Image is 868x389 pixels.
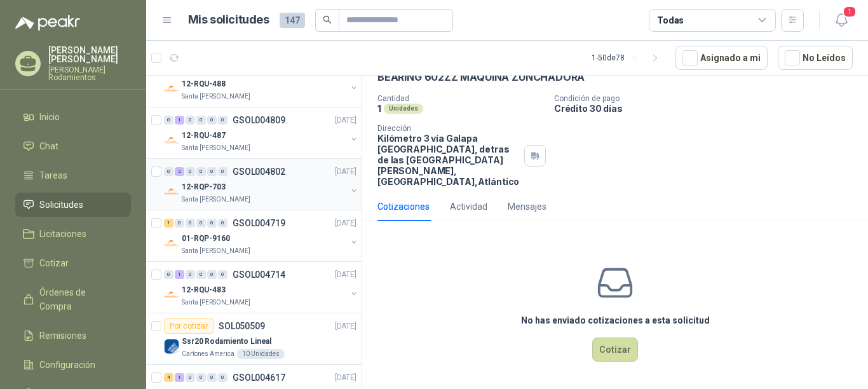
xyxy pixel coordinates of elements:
p: 12-RQU-488 [182,78,226,90]
p: [DATE] [335,269,356,281]
span: Licitaciones [39,227,86,241]
a: Tareas [15,163,131,188]
a: 0 1 0 0 0 0 GSOL004837[DATE] Company Logo12-RQU-488Santa [PERSON_NAME] [164,61,359,102]
div: 0 [218,167,227,176]
p: Cantidad [377,94,544,103]
div: Mensajes [508,200,546,214]
a: 0 1 0 0 0 0 GSOL004809[DATE] Company Logo12-RQU-487Santa [PERSON_NAME] [164,113,359,153]
a: 0 1 0 0 0 0 GSOL004714[DATE] Company Logo12-RQU-483Santa [PERSON_NAME] [164,267,359,308]
div: 0 [186,116,195,125]
p: Ssr20 Rodamiento Lineal [182,336,271,348]
button: No Leídos [778,46,853,70]
div: 4 [164,373,173,382]
h1: Mis solicitudes [188,11,269,29]
button: Asignado a mi [675,46,768,70]
div: 0 [196,373,206,382]
img: Company Logo [164,339,179,354]
p: Santa [PERSON_NAME] [182,297,250,308]
div: 0 [207,373,217,382]
div: 0 [218,373,227,382]
a: 0 2 0 0 0 0 GSOL004802[DATE] Company Logo12-RQP-703Santa [PERSON_NAME] [164,164,359,205]
a: 1 0 0 0 0 0 GSOL004719[DATE] Company Logo01-RQP-9160Santa [PERSON_NAME] [164,215,359,256]
p: SOL050509 [219,322,265,331]
p: 12-RQP-703 [182,181,226,193]
div: 0 [207,219,217,228]
p: Condición de pago [554,94,863,103]
div: 1 [175,373,184,382]
span: Solicitudes [39,198,83,212]
p: GSOL004809 [233,116,285,125]
p: GSOL004617 [233,373,285,382]
button: Cotizar [592,338,638,362]
p: Santa [PERSON_NAME] [182,194,250,205]
p: [PERSON_NAME] [PERSON_NAME] [48,46,131,64]
div: Cotizaciones [377,200,430,214]
span: Tareas [39,168,67,182]
div: Por cotizar [164,318,214,334]
span: search [323,15,332,24]
p: 12-RQU-487 [182,130,226,142]
div: 0 [218,270,227,279]
div: Actividad [450,200,487,214]
span: 1 [843,6,857,18]
p: GSOL004802 [233,167,285,176]
div: 0 [164,270,173,279]
a: Licitaciones [15,222,131,246]
p: Dirección [377,124,519,133]
div: 0 [196,116,206,125]
p: [DATE] [335,166,356,178]
p: Santa [PERSON_NAME] [182,246,250,256]
p: 01-RQP-9160 [182,233,230,245]
p: Santa [PERSON_NAME] [182,143,250,153]
div: 1 [175,270,184,279]
div: 0 [196,167,206,176]
a: Por cotizarSOL050509[DATE] Company LogoSsr20 Rodamiento LinealCartones America10 Unidades [146,313,362,365]
div: 1 [164,219,173,228]
div: 0 [218,116,227,125]
img: Company Logo [164,133,179,148]
p: Crédito 30 días [554,103,863,114]
h3: No has enviado cotizaciones a esta solicitud [521,313,710,327]
div: 1 [175,116,184,125]
div: 0 [196,219,206,228]
span: Órdenes de Compra [39,285,119,313]
div: 0 [207,270,217,279]
p: Kilómetro 3 vía Galapa [GEOGRAPHIC_DATA], detras de las [GEOGRAPHIC_DATA][PERSON_NAME], [GEOGRAPH... [377,133,519,187]
p: [PERSON_NAME] Rodamientos [48,66,131,81]
p: [DATE] [335,217,356,229]
div: 0 [164,116,173,125]
img: Company Logo [164,287,179,303]
img: Company Logo [164,81,179,97]
p: GSOL004714 [233,270,285,279]
div: 0 [196,270,206,279]
span: Cotizar [39,256,69,270]
div: 0 [207,116,217,125]
span: Chat [39,139,58,153]
img: Company Logo [164,236,179,251]
button: 1 [830,9,853,32]
div: 10 Unidades [237,349,285,359]
span: Inicio [39,110,60,124]
a: Órdenes de Compra [15,280,131,318]
div: 0 [207,167,217,176]
div: 0 [164,167,173,176]
div: Todas [657,13,684,27]
div: 2 [175,167,184,176]
img: Logo peakr [15,15,80,31]
p: 12-RQU-483 [182,284,226,296]
span: Configuración [39,358,95,372]
a: Remisiones [15,324,131,348]
a: Chat [15,134,131,158]
p: [DATE] [335,114,356,126]
div: 1 - 50 de 78 [592,48,665,68]
span: Remisiones [39,329,86,343]
a: Cotizar [15,251,131,275]
div: 0 [186,167,195,176]
p: BEARING 602ZZ MAQUINA ZUNCHADORA [377,71,585,84]
div: 0 [186,219,195,228]
div: 0 [186,270,195,279]
img: Company Logo [164,184,179,200]
p: Santa [PERSON_NAME] [182,92,250,102]
p: GSOL004719 [233,219,285,228]
p: [DATE] [335,372,356,384]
